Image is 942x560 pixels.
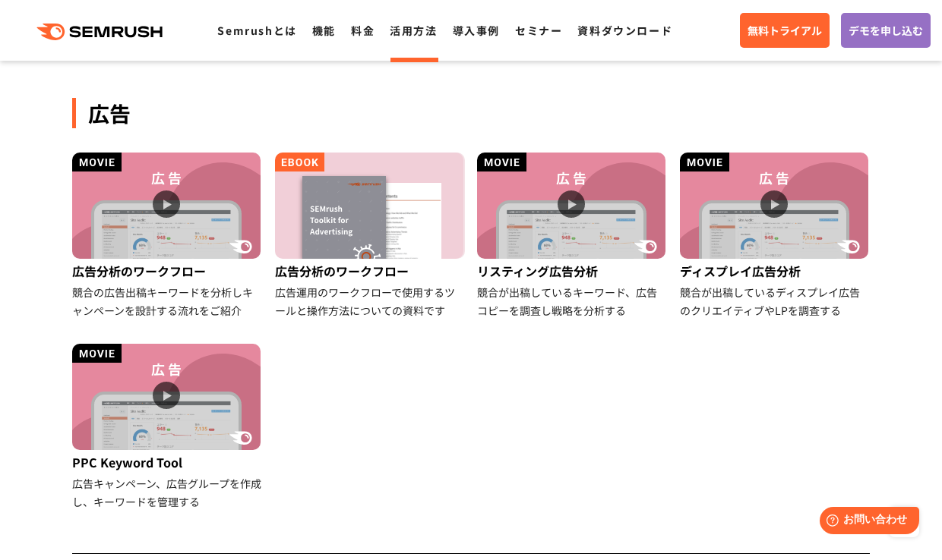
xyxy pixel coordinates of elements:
[275,259,466,283] div: 広告分析のワークフロー
[72,259,263,283] div: 広告分析のワークフロー
[477,259,668,283] div: リスティング広告分析
[72,450,263,474] div: PPC Keyword Tool
[748,22,822,39] span: 無料トライアル
[453,23,500,38] a: 導入事例
[515,23,562,38] a: セミナー
[72,153,263,319] a: 広告分析のワークフロー 競合の広告出稿キーワードを分析しキャンペーンを設計する流れをご紹介
[312,23,336,38] a: 機能
[72,283,263,319] div: 競合の広告出稿キーワードを分析しキャンペーンを設計する流れをご紹介
[680,259,871,283] div: ディスプレイ広告分析
[275,283,466,319] div: 広告運用のワークフローで使用するツールと操作方法についての資料です
[217,23,296,38] a: Semrushとは
[477,283,668,319] div: 競合が出稿しているキーワード、広告コピーを調査し戦略を分析する
[807,501,925,543] iframe: Help widget launcher
[390,23,437,38] a: 活用方法
[275,153,466,319] a: 広告分析のワークフロー 広告運用のワークフローで使用するツールと操作方法についての資料です
[841,13,931,48] a: デモを申し込む
[680,283,871,319] div: 競合が出稿しているディスプレイ広告のクリエイティブやLPを調査する
[577,23,672,38] a: 資料ダウンロード
[849,22,923,39] span: デモを申し込む
[477,153,668,319] a: リスティング広告分析 競合が出稿しているキーワード、広告コピーを調査し戦略を分析する
[72,344,263,511] a: PPC Keyword Tool 広告キャンペーン、広告グループを作成し、キーワードを管理する
[72,98,870,128] div: 広告
[680,153,871,319] a: ディスプレイ広告分析 競合が出稿しているディスプレイ広告のクリエイティブやLPを調査する
[72,474,263,511] div: 広告キャンペーン、広告グループを作成し、キーワードを管理する
[351,23,375,38] a: 料金
[740,13,830,48] a: 無料トライアル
